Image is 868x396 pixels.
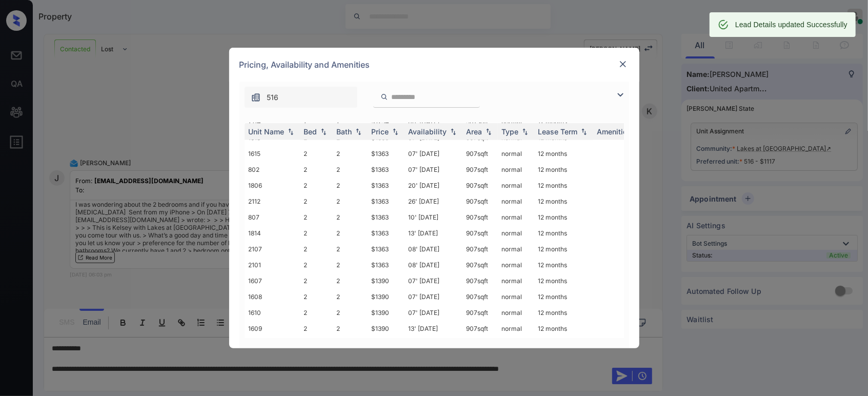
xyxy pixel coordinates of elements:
div: Availability [409,127,447,136]
img: close [618,59,628,69]
span: 516 [267,92,279,103]
td: $1390 [368,289,405,305]
td: 2107 [245,241,300,257]
td: normal [498,257,534,273]
td: 2 [300,273,333,289]
td: normal [498,289,534,305]
td: 2 [300,289,333,305]
td: normal [498,336,534,352]
td: 26' [DATE] [405,193,462,209]
td: 1610 [245,305,300,321]
td: 2 [333,162,368,177]
td: 2 [333,305,368,321]
div: Unit Name [249,127,285,136]
div: Area [467,127,482,136]
td: 16' [DATE] [405,336,462,352]
div: Price [372,127,389,136]
td: 2 [333,146,368,162]
td: 2 [300,257,333,273]
td: 2 [333,177,368,193]
td: $1363 [368,162,405,177]
td: normal [498,305,534,321]
td: 12 months [534,209,593,225]
img: sorting [520,128,530,135]
td: 07' [DATE] [405,146,462,162]
td: 10' [DATE] [405,209,462,225]
td: 12 months [534,273,593,289]
td: 2 [333,321,368,336]
td: $1363 [368,193,405,209]
td: 907 sqft [462,305,498,321]
td: 2 [300,177,333,193]
td: 907 sqft [462,321,498,336]
td: 907 sqft [462,225,498,241]
td: 907 sqft [462,241,498,257]
div: Lead Details updated Successfully [735,15,847,34]
td: 806 [245,336,300,352]
td: 08' [DATE] [405,241,462,257]
td: 907 sqft [462,146,498,162]
td: 12 months [534,336,593,352]
td: 2 [300,146,333,162]
td: 12 months [534,193,593,209]
td: normal [498,193,534,209]
td: 2 [333,193,368,209]
td: $1363 [368,209,405,225]
td: 07' [DATE] [405,289,462,305]
td: $1363 [368,225,405,241]
td: 1608 [245,289,300,305]
img: icon-zuma [380,92,388,102]
td: 12 months [534,257,593,273]
td: 2 [300,321,333,336]
img: sorting [483,128,494,135]
td: 907 sqft [462,257,498,273]
td: $1390 [368,305,405,321]
td: normal [498,146,534,162]
img: sorting [448,128,458,135]
td: normal [498,321,534,336]
td: 907 sqft [462,177,498,193]
td: normal [498,177,534,193]
td: $1363 [368,146,405,162]
img: icon-zuma [251,92,261,103]
td: 2 [300,193,333,209]
div: Amenities [597,127,632,136]
td: 12 months [534,177,593,193]
td: $1390 [368,336,405,352]
td: 1615 [245,146,300,162]
td: 907 sqft [462,336,498,352]
td: $1363 [368,177,405,193]
td: 12 months [534,305,593,321]
td: 802 [245,162,300,177]
td: 2112 [245,193,300,209]
td: 907 sqft [462,273,498,289]
td: 907 sqft [462,162,498,177]
td: $1363 [368,241,405,257]
td: 13' [DATE] [405,321,462,336]
td: 907 sqft [462,193,498,209]
img: sorting [353,128,364,135]
td: normal [498,162,534,177]
td: 2 [333,241,368,257]
td: 2101 [245,257,300,273]
td: 2 [333,273,368,289]
td: normal [498,209,534,225]
td: 12 months [534,146,593,162]
td: $1390 [368,273,405,289]
td: 2 [300,336,333,352]
td: 08' [DATE] [405,257,462,273]
img: sorting [579,128,589,135]
td: 2 [300,162,333,177]
td: 2 [333,209,368,225]
div: Bath [337,127,352,136]
td: 2 [300,209,333,225]
td: 20' [DATE] [405,177,462,193]
td: normal [498,241,534,257]
td: 13' [DATE] [405,225,462,241]
td: 07' [DATE] [405,305,462,321]
td: 12 months [534,162,593,177]
img: sorting [318,128,329,135]
td: 12 months [534,225,593,241]
td: 1806 [245,177,300,193]
div: Lease Term [538,127,578,136]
